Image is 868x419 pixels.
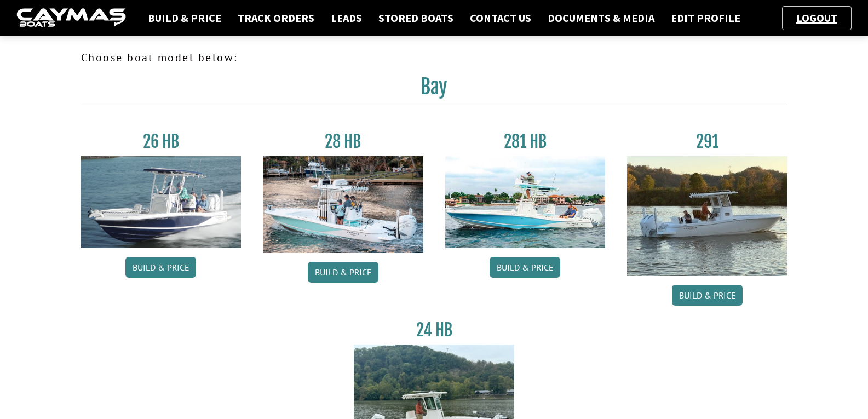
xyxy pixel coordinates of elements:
[490,257,560,278] a: Build & Price
[308,262,378,283] a: Build & Price
[263,131,423,152] h3: 28 HB
[542,11,660,25] a: Documents & Media
[445,131,606,152] h3: 281 HB
[81,131,242,152] h3: 26 HB
[81,49,787,66] p: Choose boat model below:
[445,156,606,248] img: 28-hb-twin.jpg
[354,320,514,340] h3: 24 HB
[263,156,423,253] img: 28_hb_thumbnail_for_caymas_connect.jpg
[791,11,843,25] a: Logout
[665,11,746,25] a: Edit Profile
[81,156,242,248] img: 26_new_photo_resized.jpg
[125,257,196,278] a: Build & Price
[373,11,459,25] a: Stored Boats
[464,11,537,25] a: Contact Us
[627,131,787,152] h3: 291
[232,11,320,25] a: Track Orders
[325,11,367,25] a: Leads
[81,74,787,105] h2: Bay
[672,285,743,306] a: Build & Price
[16,8,126,28] img: caymas-dealer-connect-2ed40d3bc7270c1d8d7ffb4b79bf05adc795679939227970def78ec6f6c03838.gif
[627,156,787,276] img: 291_Thumbnail.jpg
[142,11,227,25] a: Build & Price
